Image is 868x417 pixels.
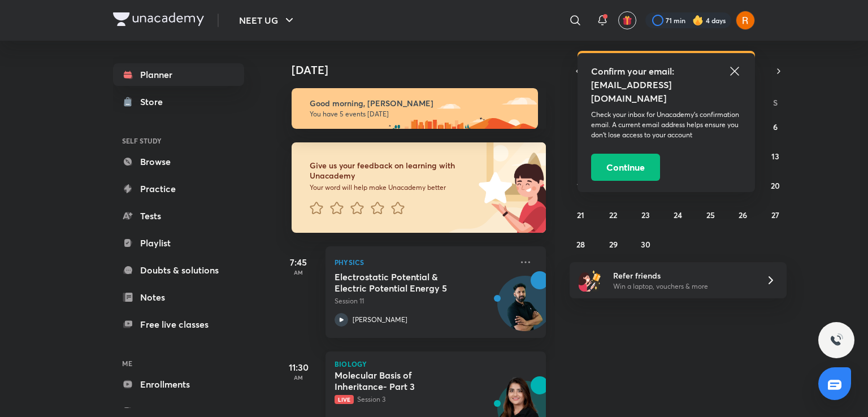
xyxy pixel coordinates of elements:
[766,206,784,224] button: September 27, 2025
[310,160,475,181] h6: Give us your feedback on learning with Unacademy
[609,239,618,250] abbr: September 29, 2025
[641,239,650,250] abbr: September 30, 2025
[276,255,321,269] h5: 7:45
[292,88,538,129] img: morning
[113,354,244,373] h6: ME
[692,15,704,26] img: streak
[773,97,778,108] abbr: Saturday
[113,63,244,86] a: Planner
[276,360,321,374] h5: 11:30
[641,210,650,220] abbr: September 23, 2025
[771,210,779,220] abbr: September 27, 2025
[609,210,617,220] abbr: September 22, 2025
[734,206,752,224] button: September 26, 2025
[591,78,741,105] h5: [EMAIL_ADDRESS][DOMAIN_NAME]
[773,121,778,132] abbr: September 6, 2025
[766,147,784,165] button: September 13, 2025
[637,235,655,253] button: September 30, 2025
[766,176,784,194] button: September 20, 2025
[113,12,204,26] img: Company Logo
[335,394,512,405] p: Session 3
[292,63,557,77] h4: [DATE]
[276,269,321,276] p: AM
[771,151,779,162] abbr: September 13, 2025
[771,180,780,191] abbr: September 20, 2025
[669,206,687,224] button: September 24, 2025
[739,210,747,220] abbr: September 26, 2025
[113,259,244,281] a: Doubts & solutions
[498,282,552,336] img: Avatar
[637,206,655,224] button: September 23, 2025
[736,11,755,30] img: Aliya Fatima
[310,183,475,192] p: Your word will help make Unacademy better
[766,118,784,136] button: September 6, 2025
[113,12,204,29] a: Company Logo
[576,239,585,250] abbr: September 28, 2025
[706,210,715,220] abbr: September 25, 2025
[113,177,244,200] a: Practice
[701,206,719,224] button: September 25, 2025
[618,11,636,29] button: avatar
[113,205,244,227] a: Tests
[577,180,585,191] abbr: September 14, 2025
[140,95,170,108] div: Store
[335,296,512,306] p: Session 11
[113,373,244,396] a: Enrollments
[591,110,741,140] p: Check your inbox for Unacademy’s confirmation email. A current email address helps ensure you don...
[604,206,622,224] button: September 22, 2025
[113,286,244,309] a: Notes
[613,270,752,281] h6: Refer friends
[577,210,584,220] abbr: September 21, 2025
[335,370,475,392] h5: Molecular Basis of Inheritance- Part 3
[335,395,354,404] span: Live
[622,15,632,25] img: avatar
[572,235,590,253] button: September 28, 2025
[335,271,475,294] h5: Electrostatic Potential & Electric Potential Energy 5
[113,232,244,254] a: Playlist
[440,142,546,233] img: feedback_image
[335,255,512,269] p: Physics
[310,98,528,108] h6: Good morning, [PERSON_NAME]
[113,150,244,173] a: Browse
[310,110,528,119] p: You have 5 events [DATE]
[335,360,537,367] p: Biology
[572,206,590,224] button: September 21, 2025
[113,90,244,113] a: Store
[830,333,843,347] img: ttu
[591,64,741,78] h5: Confirm your email:
[113,313,244,336] a: Free live classes
[276,374,321,381] p: AM
[572,147,590,165] button: September 7, 2025
[353,315,407,325] p: [PERSON_NAME]
[113,131,244,150] h6: SELF STUDY
[613,281,752,292] p: Win a laptop, vouchers & more
[604,235,622,253] button: September 29, 2025
[572,176,590,194] button: September 14, 2025
[591,154,660,181] button: Continue
[232,9,303,32] button: NEET UG
[674,210,682,220] abbr: September 24, 2025
[579,269,601,292] img: referral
